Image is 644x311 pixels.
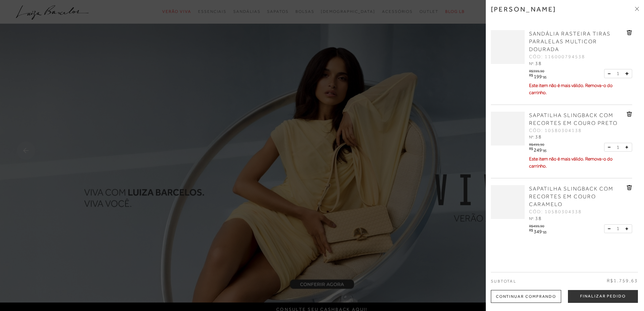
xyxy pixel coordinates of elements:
[529,30,625,53] a: SANDÁLIA RASTEIRA TIRAS PARALELAS MULTICOR DOURADA
[617,225,619,232] span: 1
[529,83,613,95] span: Este item não é mais válido. Remova-o do carrinho.
[535,134,542,139] span: 38
[491,279,516,284] span: Subtotal
[529,186,614,207] span: SAPATILHA SLINGBACK COM RECORTES EM COURO CARAMELO
[529,208,582,215] span: CÓD: 10580304338
[535,61,542,66] span: 38
[568,290,638,303] button: Finalizar Pedido
[543,230,547,234] span: 93
[529,141,548,147] div: R$499,90
[529,228,533,232] i: R$
[529,135,534,139] span: Nº:
[529,147,533,151] i: R$
[529,127,582,134] span: CÓD: 10580304138
[529,73,533,77] i: R$
[491,5,556,13] h3: [PERSON_NAME]
[542,73,547,77] i: ,
[534,229,542,234] span: 349
[543,149,547,153] span: 95
[529,222,548,228] div: R$499,90
[534,74,542,79] span: 199
[529,112,618,126] span: SAPATILHA SLINGBACK COM RECORTES EM COURO PRETO
[543,75,547,79] span: 95
[617,144,619,151] span: 1
[542,228,547,232] i: ,
[534,147,542,153] span: 249
[529,61,534,66] span: Nº:
[535,216,542,221] span: 38
[529,53,585,60] span: CÓD: 116000794538
[529,31,611,52] span: SANDÁLIA RASTEIRA TIRAS PARALELAS MULTICOR DOURADA
[529,67,548,73] div: R$399,90
[617,70,619,77] span: 1
[529,216,534,221] span: Nº:
[529,112,625,127] a: SAPATILHA SLINGBACK COM RECORTES EM COURO PRETO
[529,156,613,169] span: Este item não é mais válido. Remova-o do carrinho.
[607,277,638,284] span: R$1.759,63
[542,147,547,151] i: ,
[529,185,625,208] a: SAPATILHA SLINGBACK COM RECORTES EM COURO CARAMELO
[491,290,561,303] div: Continuar Comprando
